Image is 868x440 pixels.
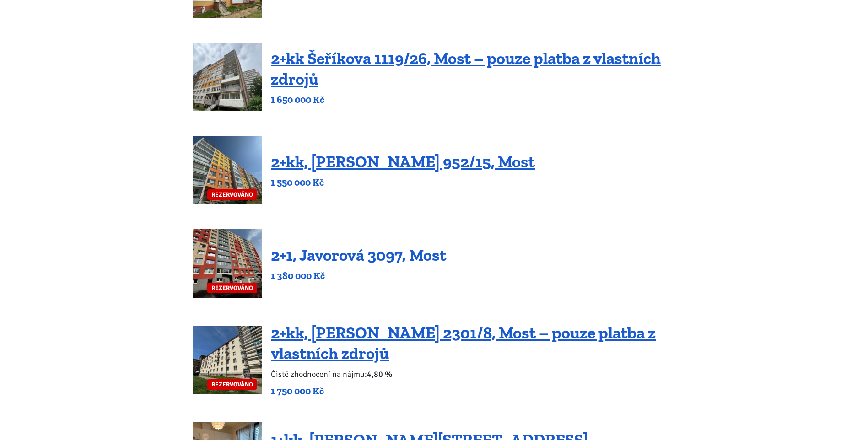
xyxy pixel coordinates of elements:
p: 1 550 000 Kč [271,176,535,189]
p: 1 650 000 Kč [271,93,675,106]
a: 2+1, Javorová 3097, Most [271,245,446,265]
p: 1 380 000 Kč [271,269,446,282]
a: REZERVOVÁNO [193,136,262,204]
span: REZERVOVÁNO [207,189,257,200]
p: 1 750 000 Kč [271,385,675,397]
span: REZERVOVÁNO [207,283,257,293]
p: Čisté zhodnocení na nájmu: [271,368,675,381]
a: REZERVOVÁNO [193,326,262,394]
a: 2+kk Šeříkova 1119/26, Most – pouze platba z vlastních zdrojů [271,48,661,89]
a: 2+kk, [PERSON_NAME] 952/15, Most [271,152,535,172]
span: REZERVOVÁNO [207,379,257,390]
a: REZERVOVÁNO [193,229,262,298]
b: 4,80 % [367,369,392,379]
a: 2+kk, [PERSON_NAME] 2301/8, Most – pouze platba z vlastních zdrojů [271,323,656,363]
